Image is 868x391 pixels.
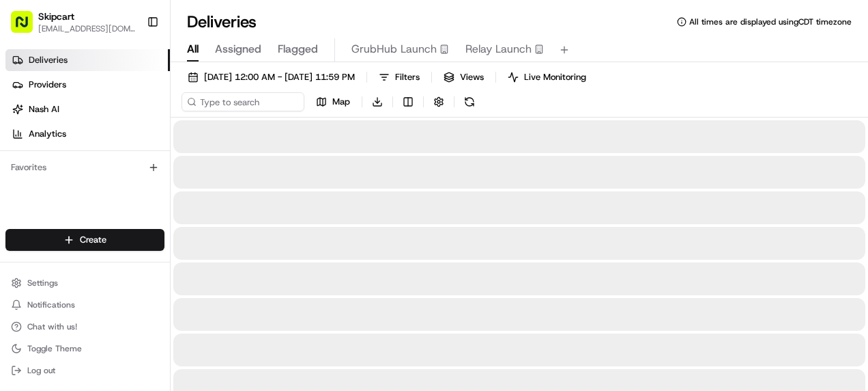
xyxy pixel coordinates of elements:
button: Notifications [5,295,164,314]
span: Settings [27,278,58,288]
span: Relay Launch [465,41,532,57]
a: Providers [5,74,170,96]
span: Nash AI [29,103,59,116]
button: Chat with us! [5,317,164,336]
button: [DATE] 12:00 AM - [DATE] 11:59 PM [182,68,361,87]
span: Analytics [29,128,66,140]
span: Assigned [215,41,261,57]
span: Toggle Theme [27,343,82,354]
span: Map [332,96,350,108]
button: Log out [5,361,164,380]
button: Skipcart [38,10,74,23]
button: Refresh [460,92,479,111]
span: Create [80,234,106,246]
span: Deliveries [29,54,68,66]
h1: Deliveries [187,11,257,33]
span: Chat with us! [27,321,77,332]
button: Live Monitoring [502,68,592,87]
span: Log out [27,365,55,376]
button: [EMAIL_ADDRESS][DOMAIN_NAME] [38,23,136,34]
a: Analytics [5,123,170,145]
span: [DATE] 12:00 AM - [DATE] 11:59 PM [204,71,355,83]
button: Map [310,92,356,111]
span: Filters [395,71,420,83]
button: Toggle Theme [5,339,164,358]
span: All [187,41,199,57]
a: Nash AI [5,98,170,120]
span: All times are displayed using CDT timezone [689,16,852,27]
button: Views [437,68,490,87]
button: Settings [5,273,164,293]
span: Providers [29,79,66,91]
a: Deliveries [5,49,170,71]
div: Favorites [5,157,164,178]
span: Flagged [278,41,318,57]
span: Live Monitoring [524,71,586,83]
button: Create [5,229,164,251]
span: Views [460,71,484,83]
input: Type to search [182,92,304,111]
button: Skipcart[EMAIL_ADDRESS][DOMAIN_NAME] [5,5,141,38]
button: Filters [373,68,426,87]
span: GrubHub Launch [351,41,437,57]
span: Notifications [27,299,75,310]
